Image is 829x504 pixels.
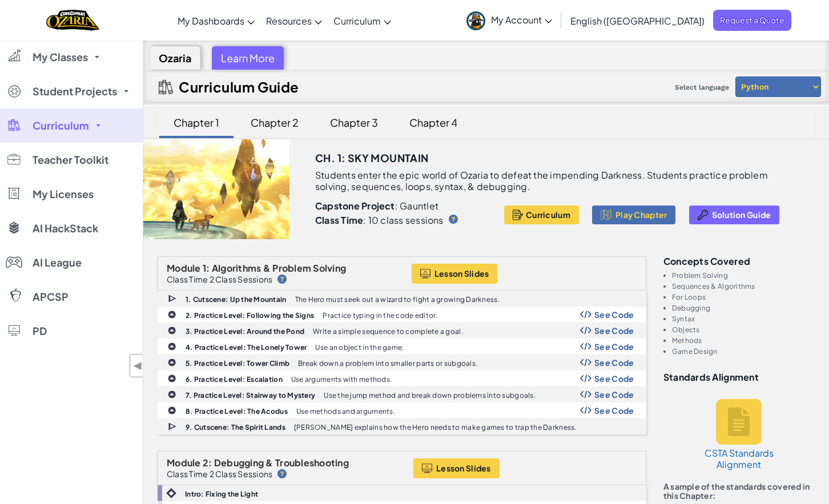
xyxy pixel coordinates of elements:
[672,283,815,290] li: Sequences & Algorithms
[672,337,815,344] li: Methods
[594,326,634,335] span: See Code
[294,424,577,431] p: [PERSON_NAME] explains how the Hero needs to make games to trap the Darkness.
[186,343,307,352] b: 4. Practice Level: The Lonely Tower
[277,275,287,284] img: IconHint.svg
[133,357,143,374] span: ◀
[158,307,646,322] a: 2. Practice Level: Following the Signs Practice typing in the code editor. Show Code Logo See Code
[672,326,815,333] li: Objects
[526,210,570,219] span: Curriculum
[670,79,734,96] span: Select language
[295,296,500,303] p: The Hero must seek out a wizard to fight a growing Darkness.
[580,390,591,398] img: Show Code Logo
[461,2,558,38] a: My Account
[615,210,667,219] span: Play Chapter
[266,15,312,27] span: Resources
[712,210,771,219] span: Solution Guide
[260,5,328,36] a: Resources
[672,315,815,322] li: Syntax
[319,109,389,136] div: Chapter 3
[186,407,288,416] b: 8. Practice Level: The Acodus
[158,322,646,338] a: 3. Practice Level: Around the Pond Write a simple sequence to complete a goal. Show Code Logo See...
[168,421,178,432] img: IconCutscene.svg
[167,310,176,319] img: IconPracticeLevel.svg
[158,386,646,402] a: 7. Practice Level: Stairway to Mystery Use the jump method and break down problems into subgoals....
[212,46,284,70] div: Learn More
[203,262,210,274] span: 1:
[594,358,634,367] span: See Code
[333,15,381,27] span: Curriculum
[663,482,815,500] p: A sample of the standards covered in this Chapter:
[239,109,310,136] div: Chapter 2
[186,359,289,368] b: 5. Practice Level: Tower Climb
[186,311,314,320] b: 2. Practice Level: Following the Signs
[167,275,272,284] p: Class Time 2 Class Sessions
[185,490,258,498] b: Intro: Fixing the Light
[315,150,429,167] h3: Ch. 1: Sky Mountain
[167,342,176,351] img: IconPracticeLevel.svg
[298,360,477,367] p: Break down a problem into smaller parts or subgoals.
[33,257,82,268] span: AI League
[158,291,646,307] a: 1. Cutscene: Up the Mountain The Hero must seek out a wizard to fight a growing Darkness.
[594,374,634,383] span: See Code
[33,86,117,96] span: Student Projects
[594,406,634,415] span: See Code
[580,311,591,318] img: Show Code Logo
[167,390,176,399] img: IconPracticeLevel.svg
[672,293,815,301] li: For Loops
[291,376,392,383] p: Use arguments with methods.
[212,262,347,274] span: Algorithms & Problem Solving
[696,388,782,482] a: CSTA Standards Alignment
[315,344,404,351] p: Use an object in the game.
[594,342,634,351] span: See Code
[158,338,646,354] a: 4. Practice Level: The Lonely Tower Use an object in the game. Show Code Logo See Code
[186,295,287,304] b: 1. Cutscene: Up the Mountain
[186,327,304,336] b: 3. Practice Level: Around the Pond
[168,293,178,304] img: IconCutscene.svg
[33,189,94,199] span: My Licenses
[689,205,780,224] button: Solution Guide
[466,11,485,30] img: avatar
[214,457,349,469] span: Debugging & Troubleshooting
[186,423,285,432] b: 9. Cutscene: The Spirit Lands
[580,342,591,350] img: Show Code Logo
[167,262,201,274] span: Module
[413,458,500,478] a: Lesson Slides
[713,10,791,31] a: Request a Quote
[203,457,212,469] span: 2:
[594,310,634,319] span: See Code
[158,370,646,386] a: 6. Practice Level: Escalation Use arguments with methods. Show Code Logo See Code
[672,304,815,312] li: Debugging
[323,312,437,319] p: Practice typing in the code editor.
[277,469,287,478] img: IconHint.svg
[150,46,200,70] div: Ozaria
[580,326,591,334] img: Show Code Logo
[324,392,536,399] p: Use the jump method and break down problems into subgoals.
[504,205,579,224] button: Curriculum
[315,170,786,192] p: Students enter the epic world of Ozaria to defeat the impending Darkness. Students practice probl...
[592,205,675,224] button: Play Chapter
[158,354,646,370] a: 5. Practice Level: Tower Climb Break down a problem into smaller parts or subgoals. Show Code Log...
[315,214,363,226] b: Class Time
[158,402,646,418] a: 8. Practice Level: The Acodus Use methods and arguments. Show Code Logo See Code
[46,9,99,32] img: Home
[172,5,260,36] a: My Dashboards
[167,406,176,415] img: IconPracticeLevel.svg
[166,488,176,498] img: IconIntro.svg
[186,391,315,400] b: 7. Practice Level: Stairway to Mystery
[570,15,705,27] span: English ([GEOGRAPHIC_DATA])
[315,200,395,212] b: Capstone Project
[565,5,710,36] a: English ([GEOGRAPHIC_DATA])
[315,200,497,212] p: : Gauntlet
[672,348,815,355] li: Game Design
[178,15,244,27] span: My Dashboards
[162,109,231,136] div: Chapter 1
[398,109,469,136] div: Chapter 4
[33,223,98,233] span: AI HackStack
[412,264,498,284] button: Lesson Slides
[186,375,283,384] b: 6. Practice Level: Escalation
[315,215,444,226] p: : 10 class sessions
[449,215,458,224] img: IconHint.svg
